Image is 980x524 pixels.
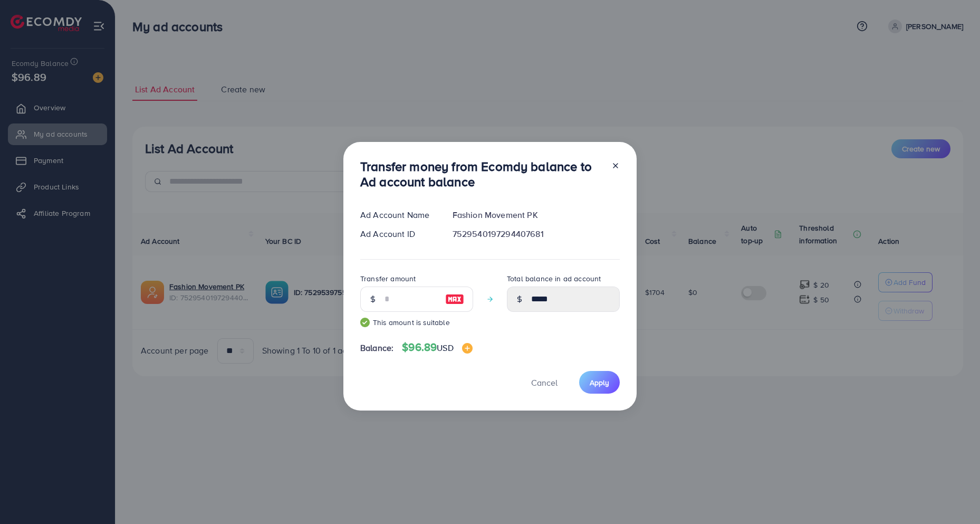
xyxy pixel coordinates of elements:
[444,209,628,221] div: Fashion Movement PK
[518,371,571,394] button: Cancel
[360,159,603,189] h3: Transfer money from Ecomdy balance to Ad account balance
[360,342,393,354] span: Balance:
[531,377,558,388] span: Cancel
[507,273,601,284] label: Total balance in ad account
[590,377,609,388] span: Apply
[360,273,416,284] label: Transfer amount
[935,477,972,516] iframe: Chat
[352,228,444,240] div: Ad Account ID
[444,228,628,240] div: 7529540197294407681
[352,209,444,221] div: Ad Account Name
[579,371,620,394] button: Apply
[462,343,473,354] img: image
[445,293,464,306] img: image
[360,317,473,328] small: This amount is suitable
[402,341,472,354] h4: $96.89
[437,342,453,354] span: USD
[360,318,370,327] img: guide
